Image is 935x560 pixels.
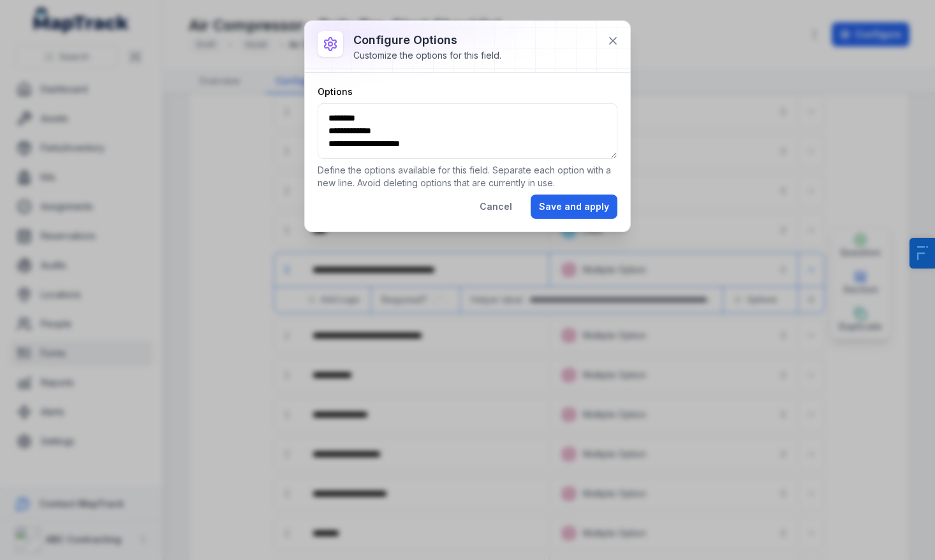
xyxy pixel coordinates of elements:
button: Save and apply [531,195,617,219]
label: Options [318,85,353,98]
p: Define the options available for this field. Separate each option with a new line. Avoid deleting... [318,164,617,189]
div: Customize the options for this field. [353,49,501,62]
button: Cancel [471,195,520,219]
h3: Configure options [353,31,501,49]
